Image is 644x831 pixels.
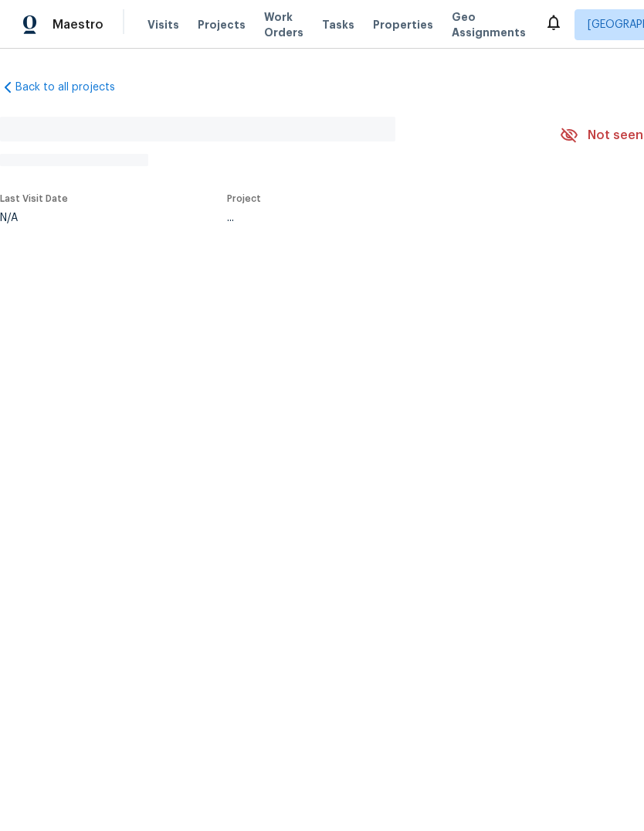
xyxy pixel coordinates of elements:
[373,17,433,32] span: Properties
[322,19,354,30] span: Tasks
[227,194,261,203] span: Project
[198,17,246,32] span: Projects
[227,213,524,223] div: ...
[264,9,303,40] span: Work Orders
[147,17,179,32] span: Visits
[53,17,103,32] span: Maestro
[452,9,526,40] span: Geo Assignments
